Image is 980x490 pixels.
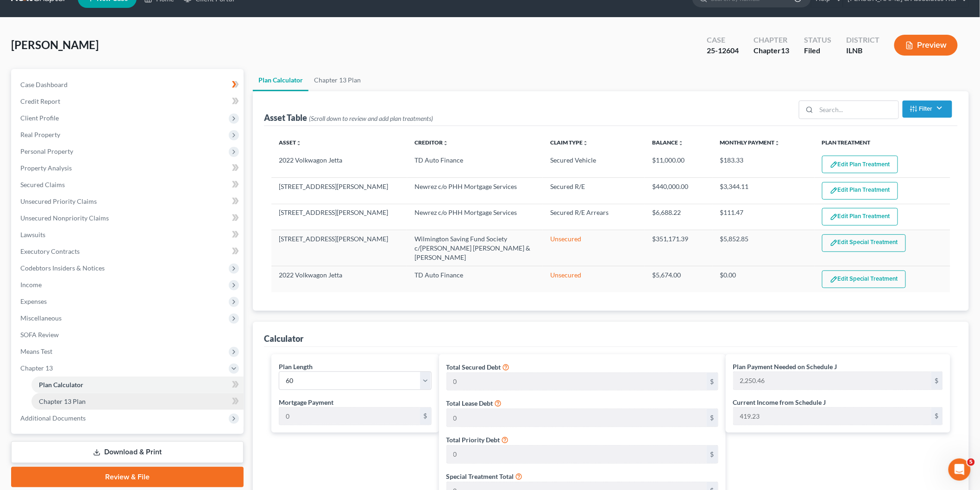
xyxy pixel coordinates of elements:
span: Plan Calculator [39,381,83,389]
div: Chapter [754,45,789,56]
div: Case [707,35,739,45]
div: $ [420,408,431,425]
td: Unsecured [543,266,645,292]
label: Plan Length [279,362,313,371]
a: Plan Calculator [253,69,308,91]
a: Creditorunfold_more [415,139,448,146]
td: $6,688.22 [645,204,713,230]
a: Chapter 13 Plan [308,69,366,91]
label: Plan Payment Needed on Schedule J [733,362,837,371]
span: Unsecured Priority Claims [20,197,97,205]
td: $11,000.00 [645,152,713,178]
a: Balanceunfold_more [652,139,684,146]
a: Assetunfold_more [279,139,302,146]
i: unfold_more [775,140,780,146]
td: Newrez c/o PHH Mortgage Services [407,204,543,230]
a: Property Analysis [13,160,244,176]
i: unfold_more [583,140,588,146]
td: $3,344.11 [713,178,815,204]
button: Edit Plan Treatment [822,182,898,200]
img: edit-pencil-c1479a1de80d8dea1e2430c2f745a3c6a07e9d7aa2eeffe225670001d78357a8.svg [830,161,838,169]
div: ILNB [846,45,879,56]
a: Unsecured Nonpriority Claims [13,210,244,226]
span: Means Test [20,347,52,355]
a: Secured Claims [13,176,244,193]
td: [STREET_ADDRESS][PERSON_NAME] [271,230,407,266]
label: Total Secured Debt [446,362,501,372]
div: Status [804,35,831,45]
span: Miscellaneous [20,314,62,322]
span: Additional Documents [20,414,86,422]
img: edit-pencil-c1479a1de80d8dea1e2430c2f745a3c6a07e9d7aa2eeffe225670001d78357a8.svg [830,239,838,247]
span: Property Analysis [20,164,72,172]
div: Asset Table [264,112,433,123]
label: Total Priority Debt [446,435,500,445]
input: 0.00 [447,373,707,390]
span: [PERSON_NAME] [11,38,99,51]
input: 0.00 [734,408,931,425]
td: $440,000.00 [645,178,713,204]
a: Monthly Paymentunfold_more [720,139,780,146]
span: Credit Report [20,97,60,105]
span: 13 [781,46,789,55]
div: $ [707,446,718,463]
td: $111.47 [713,204,815,230]
div: $ [707,373,718,390]
td: Wilmington Saving Fund Society c/[PERSON_NAME] [PERSON_NAME] & [PERSON_NAME] [407,230,543,266]
i: unfold_more [443,140,448,146]
a: Download & Print [11,441,244,463]
label: Mortgage Payment [279,397,333,407]
input: 0.00 [447,409,707,427]
button: Edit Plan Treatment [822,156,898,173]
input: Search... [817,101,898,119]
span: Chapter 13 Plan [39,397,86,405]
iframe: Intercom live chat [949,459,971,481]
label: Special Treatment Total [446,471,514,481]
a: Claim Typeunfold_more [550,139,588,146]
label: Current Income from Schedule J [733,397,826,407]
td: [STREET_ADDRESS][PERSON_NAME] [271,178,407,204]
img: edit-pencil-c1479a1de80d8dea1e2430c2f745a3c6a07e9d7aa2eeffe225670001d78357a8.svg [830,187,838,195]
button: Edit Special Treatment [822,234,906,252]
span: Executory Contracts [20,247,80,255]
button: Edit Special Treatment [822,270,906,288]
td: Secured R/E Arrears [543,204,645,230]
i: unfold_more [678,140,684,146]
button: Edit Plan Treatment [822,208,898,226]
td: Secured Vehicle [543,152,645,178]
div: Chapter [754,35,789,45]
input: 0.00 [734,372,931,389]
span: 5 [967,459,975,466]
span: SOFA Review [20,331,59,339]
a: Unsecured Priority Claims [13,193,244,210]
a: Chapter 13 Plan [31,393,244,410]
td: Unsecured [543,230,645,266]
span: Expenses [20,297,47,305]
input: 0.00 [279,408,420,425]
span: Real Property [20,131,60,138]
td: 2022 Volkwagon Jetta [271,266,407,292]
div: 25-12604 [707,45,739,56]
span: Income [20,281,42,289]
div: District [846,35,879,45]
td: $351,171.39 [645,230,713,266]
span: Codebtors Insiders & Notices [20,264,105,272]
a: Credit Report [13,93,244,110]
td: TD Auto Finance [407,152,543,178]
td: [STREET_ADDRESS][PERSON_NAME] [271,204,407,230]
span: (Scroll down to review and add plan treatments) [309,114,433,122]
span: Client Profile [20,114,59,122]
td: $5,674.00 [645,266,713,292]
div: $ [931,372,942,389]
input: 0.00 [447,446,707,463]
span: Personal Property [20,147,73,155]
div: $ [931,408,942,425]
button: Preview [894,35,958,56]
span: Case Dashboard [20,81,68,88]
td: TD Auto Finance [407,266,543,292]
label: Total Lease Debt [446,398,493,408]
td: $5,852.85 [713,230,815,266]
td: $183.33 [713,152,815,178]
span: Unsecured Nonpriority Claims [20,214,109,222]
td: Newrez c/o PHH Mortgage Services [407,178,543,204]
